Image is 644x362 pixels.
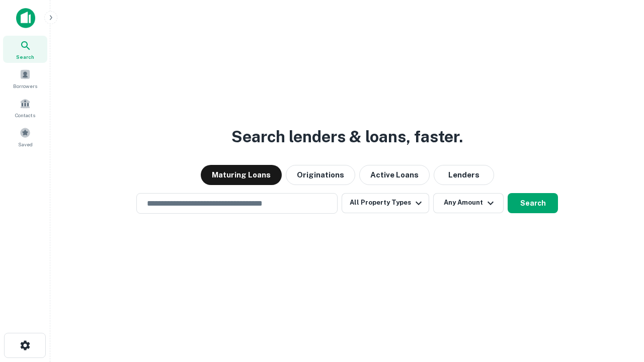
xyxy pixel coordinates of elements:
[434,165,494,185] button: Lenders
[286,165,355,185] button: Originations
[3,94,47,121] a: Contacts
[3,36,47,63] a: Search
[16,53,34,61] span: Search
[3,65,47,92] a: Borrowers
[342,193,429,213] button: All Property Types
[18,140,33,148] span: Saved
[433,193,504,213] button: Any Amount
[201,165,282,185] button: Maturing Loans
[13,82,37,90] span: Borrowers
[231,125,463,149] h3: Search lenders & loans, faster.
[359,165,430,185] button: Active Loans
[508,193,558,213] button: Search
[594,282,644,330] iframe: Chat Widget
[3,123,47,150] a: Saved
[15,111,35,119] span: Contacts
[16,8,35,28] img: capitalize-icon.png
